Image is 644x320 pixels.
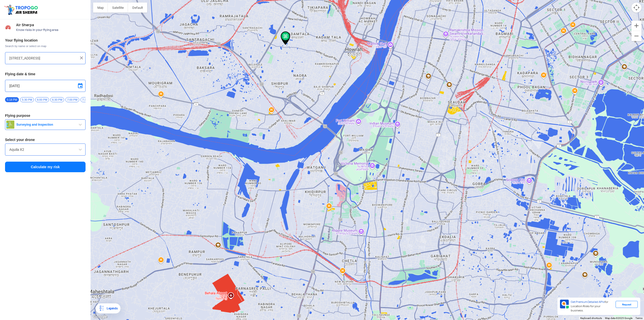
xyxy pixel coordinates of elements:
[16,28,86,32] span: Know risks in your flying area
[616,301,638,308] div: Request
[92,313,108,320] a: Open this area in Google Maps (opens a new window)
[5,97,19,102] span: 5:18 PM
[93,3,108,13] button: Show street map
[605,317,632,319] span: Map data ©2025 Google
[108,3,128,13] button: Show satellite imagery
[571,300,605,304] span: Get Premium Detailed APIs
[14,123,77,127] span: Surveying and Inspection
[9,147,81,153] input: Search by name or Brand
[79,55,84,60] img: ic_close.png
[92,313,108,320] img: Google
[5,72,86,76] h3: Flying date & time
[6,121,14,129] img: survey.png
[631,3,641,13] button: Map camera controls
[35,97,49,102] span: 6:00 PM
[20,97,34,102] span: 5:30 PM
[50,97,64,102] span: 6:30 PM
[560,300,569,308] img: Premium APIs
[580,316,602,320] button: Keyboard shortcuts
[5,24,11,30] img: Risk Scores
[631,21,641,31] button: Zoom in
[65,97,79,102] span: 7:00 PM
[80,97,94,102] span: 7:30 PM
[5,138,86,141] h3: Select your drone
[5,44,86,48] span: Search by name or select on map
[5,114,86,117] h3: Flying purpose
[9,55,77,61] input: Search your flying location
[5,39,86,42] h3: Your flying location
[569,300,616,313] div: for Location Risks for your business.
[5,119,86,130] button: Surveying and Inspection
[99,305,105,311] img: Legends
[631,31,641,41] button: Zoom out
[16,23,86,27] span: Air Sherpa
[105,305,117,311] div: Legends
[5,162,86,172] button: Calculate my risk
[9,83,81,89] input: Select Date
[4,4,39,15] img: ic_tgdronemaps.svg
[635,317,642,319] a: Terms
